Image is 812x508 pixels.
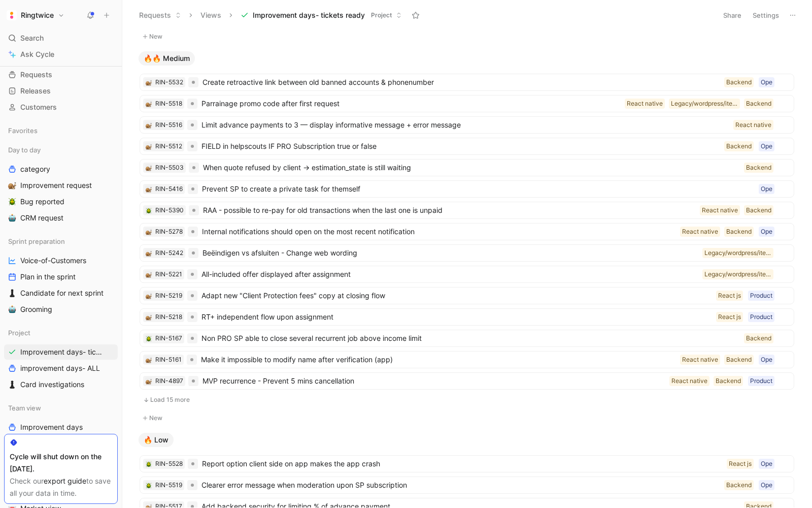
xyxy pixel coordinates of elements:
[761,480,772,490] div: Ope
[140,266,794,283] a: 🐌RIN-5221All-included offer displayed after assignmentLegacy/wordpress/iterable
[140,223,794,240] a: 🐌RIN-5278Internal notifications should open on the most recent notificationOpeBackendReact native
[134,8,186,23] button: Requests
[201,311,712,323] span: RT+ independent flow upon assignment
[140,138,794,155] a: 🐌RIN-5512FIELD in helpscouts IF PRO Subscription true or falseOpeBackend
[750,291,772,301] div: Product
[8,198,16,206] img: 🪲
[4,47,118,62] a: Ask Cycle
[8,214,16,222] img: 🤖
[4,83,118,99] a: Releases
[4,8,67,22] button: RingtwiceRingtwice
[627,99,663,109] div: React native
[4,194,118,209] a: 🪲Bug reported
[44,477,86,485] a: export guide
[750,376,772,386] div: Product
[145,249,152,257] button: 🐌
[761,77,772,87] div: Ope
[371,10,392,20] span: Project
[4,67,118,82] a: Requests
[6,287,18,299] button: ♟️
[4,361,118,376] a: improvement days- ALL
[155,459,183,469] div: RIN-5528
[155,99,182,109] div: RIN-5518
[145,228,152,235] button: 🐌
[726,480,752,490] div: Backend
[155,269,182,279] div: RIN-5221
[146,336,152,342] img: 🪲
[140,202,794,219] a: 🪲RIN-5390RAA - possible to re-pay for old transactions when the last one is unpaidBackendReact na...
[202,76,720,88] span: Create retroactive link between old banned accounts & phonenumber
[4,234,118,317] div: Sprint preparationVoice-of-CustomersPlan in the sprint♟️Candidate for next sprint🤖Grooming
[702,205,738,215] div: React native
[146,272,152,278] img: 🐌
[236,8,407,23] button: Improvement days- tickets readyProject
[140,287,794,304] a: 🐌RIN-5219Adapt new "Client Protection fees" copy at closing flowProductReact js
[8,403,41,413] span: Team view
[145,292,152,299] button: 🐌
[20,48,54,60] span: Ask Cycle
[202,247,698,259] span: Beëindigen vs afsluiten - Change web wording
[140,244,794,262] a: 🐌RIN-5242Beëindigen vs afsluiten - Change web wordingLegacy/wordpress/iterable
[704,269,771,279] div: Legacy/wordpress/iterable
[4,400,118,416] div: Team view
[140,394,794,406] button: Load 15 more
[4,30,118,46] div: Search
[139,30,795,43] button: New
[718,291,741,301] div: React js
[746,205,771,215] div: Backend
[201,98,621,110] span: Parrainage promo code after first request
[20,70,52,80] span: Requests
[146,165,152,171] img: 🐌
[20,86,51,96] span: Releases
[8,236,65,246] span: Sprint preparation
[155,480,182,490] div: RIN-5519
[155,120,182,130] div: RIN-5516
[10,451,112,475] div: Cycle will shut down on the [DATE].
[140,74,794,91] a: 🐌RIN-5532Create retroactive link between old banned accounts & phonenumberOpeBackend
[20,288,104,298] span: Candidate for next sprint
[146,293,152,299] img: 🐌
[202,375,665,387] span: MVP recurrence - Prevent 5 mins cancellation
[146,250,152,257] img: 🐌
[682,355,718,365] div: React native
[145,143,152,150] button: 🐌
[718,312,741,322] div: React js
[145,335,152,342] button: 🪲
[4,162,118,177] a: category
[155,141,182,151] div: RIN-5512
[671,99,738,109] div: Legacy/wordpress/iterable
[146,144,152,150] img: 🐌
[145,271,152,278] div: 🐌
[155,227,183,237] div: RIN-5278
[719,8,746,22] button: Share
[4,142,118,157] div: Day to day
[145,356,152,363] button: 🐌
[145,185,152,193] div: 🐌
[145,377,152,385] div: 🐌
[20,197,64,207] span: Bug reported
[202,226,676,238] span: Internal notifications should open on the most recent notification
[145,313,152,321] div: 🐌
[155,355,182,365] div: RIN-5161
[145,164,152,171] div: 🐌
[761,355,772,365] div: Ope
[704,248,771,258] div: Legacy/wordpress/iterable
[140,116,794,134] a: 🐌RIN-5516Limit advance payments to 3 — display informative message + error messageReact native
[146,208,152,214] img: 🪲
[145,207,152,214] button: 🪲
[729,459,752,469] div: React js
[146,314,152,321] img: 🐌
[726,141,752,151] div: Backend
[201,354,676,366] span: Make it impossible to modify name after verification (app)
[145,100,152,107] button: 🐌
[145,482,152,489] button: 🪲
[6,212,18,224] button: 🤖
[21,11,54,20] h1: Ringtwice
[8,328,30,338] span: Project
[4,123,118,138] div: Favorites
